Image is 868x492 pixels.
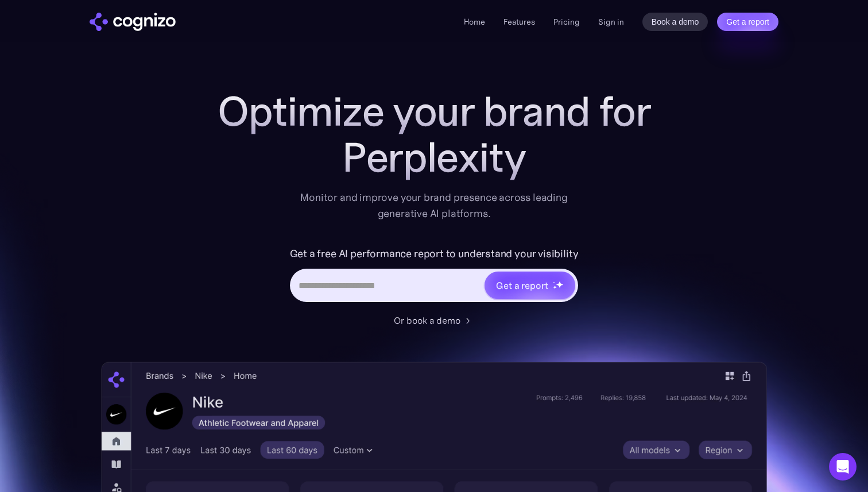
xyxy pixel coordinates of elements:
a: Features [503,17,535,27]
div: Get a report [496,278,548,292]
div: Monitor and improve your brand presence across leading generative AI platforms. [293,189,575,222]
img: star [556,281,563,288]
label: Get a free AI performance report to understand your visibility [290,245,579,263]
a: home [90,13,176,31]
div: Or book a demo [394,313,460,327]
a: Sign in [598,15,624,29]
a: Book a demo [642,13,708,31]
a: Get a reportstarstarstar [483,270,576,300]
a: Pricing [553,17,580,27]
form: Hero URL Input Form [290,245,579,308]
img: cognizo logo [90,13,176,31]
img: star [553,285,557,289]
div: Perplexity [204,134,664,180]
h1: Optimize your brand for [204,88,664,134]
img: star [553,281,555,283]
a: Or book a demo [394,313,474,327]
a: Home [464,17,485,27]
a: Get a report [717,13,778,31]
div: Open Intercom Messenger [829,453,857,481]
